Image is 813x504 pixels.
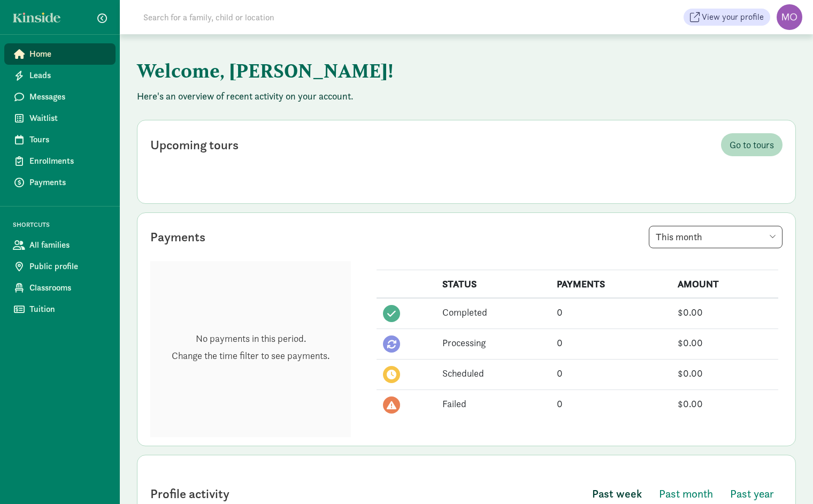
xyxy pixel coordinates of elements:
[4,86,116,108] a: Messages
[442,305,544,319] div: Completed
[29,176,107,189] span: Payments
[29,90,107,103] span: Messages
[150,227,205,247] div: Payments
[550,270,671,299] th: PAYMENTS
[4,299,116,320] a: Tuition
[659,485,713,502] span: Past month
[702,11,764,24] span: View your profile
[678,366,772,380] div: $0.00
[4,277,116,299] a: Classrooms
[29,281,107,294] span: Classrooms
[4,172,116,193] a: Payments
[29,303,107,316] span: Tuition
[29,133,107,146] span: Tours
[4,108,116,129] a: Waitlist
[29,48,107,60] span: Home
[29,155,107,167] span: Enrollments
[592,485,642,502] span: Past week
[684,9,770,26] a: View your profile
[29,260,107,273] span: Public profile
[172,349,329,362] p: Change the time filter to see payments.
[172,332,329,345] p: No payments in this period.
[137,90,796,103] p: Here's an overview of recent activity on your account.
[29,112,107,125] span: Waitlist
[730,485,774,502] span: Past year
[442,396,544,411] div: Failed
[4,43,116,65] a: Home
[557,335,665,350] div: 0
[4,256,116,277] a: Public profile
[436,270,550,299] th: STATUS
[557,396,665,411] div: 0
[137,6,437,28] input: Search for a family, child or location
[150,135,239,155] div: Upcoming tours
[557,305,665,319] div: 0
[4,129,116,150] a: Tours
[4,65,116,86] a: Leads
[557,366,665,380] div: 0
[137,51,666,90] h1: Welcome, [PERSON_NAME]!
[4,234,116,256] a: All families
[150,484,229,503] div: Profile activity
[442,335,544,350] div: Processing
[29,239,107,251] span: All families
[678,396,772,411] div: $0.00
[4,150,116,172] a: Enrollments
[29,69,107,82] span: Leads
[730,138,774,152] span: Go to tours
[678,335,772,350] div: $0.00
[678,305,772,319] div: $0.00
[442,366,544,380] div: Scheduled
[671,270,778,299] th: AMOUNT
[721,133,783,156] a: Go to tours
